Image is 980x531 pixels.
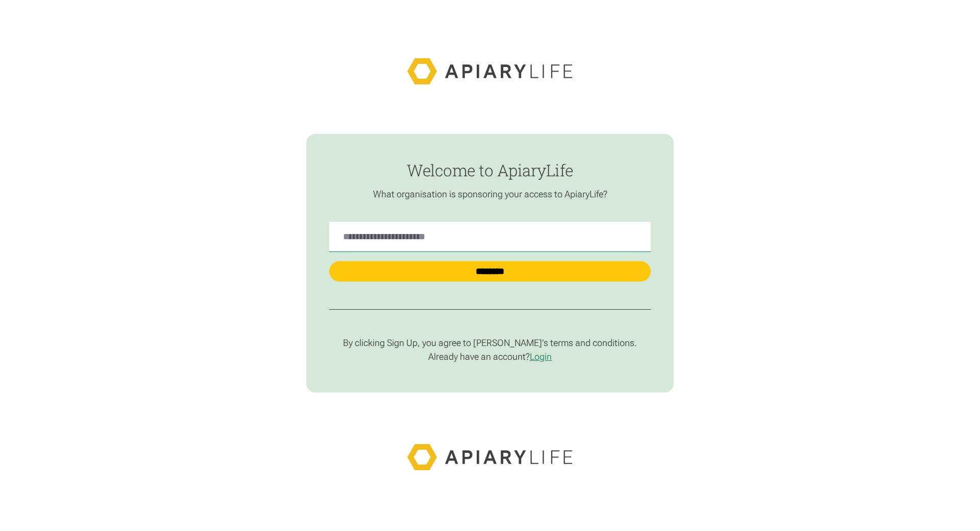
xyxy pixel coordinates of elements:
[530,351,552,362] a: Login
[329,189,651,200] p: What organisation is sponsoring your access to ApiaryLife?
[329,337,651,349] p: By clicking Sign Up, you agree to [PERSON_NAME]’s terms and conditions.
[329,161,651,179] h1: Welcome to ApiaryLife
[306,134,674,393] form: find-employer
[329,351,651,363] p: Already have an account?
